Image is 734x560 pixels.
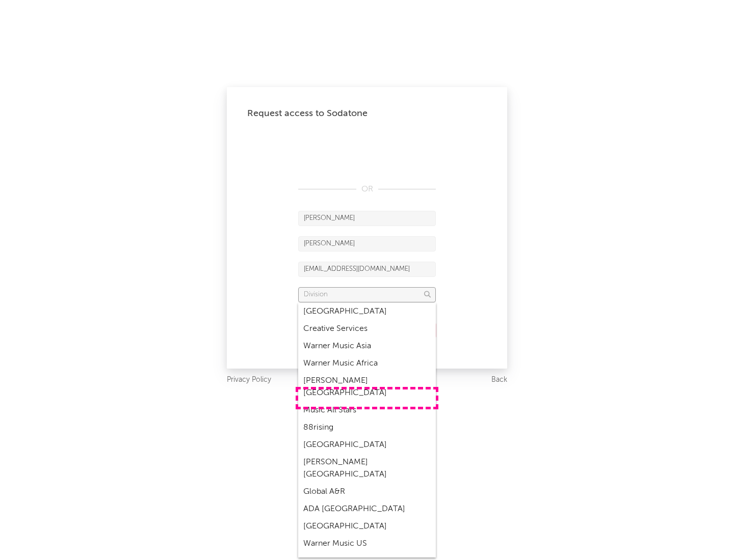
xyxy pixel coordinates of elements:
[298,338,436,355] div: Warner Music Asia
[298,303,436,320] div: [GEOGRAPHIC_DATA]
[298,419,436,436] div: 88rising
[298,535,436,552] div: Warner Music US
[298,372,436,402] div: [PERSON_NAME] [GEOGRAPHIC_DATA]
[298,500,436,518] div: ADA [GEOGRAPHIC_DATA]
[298,183,436,195] div: OR
[227,374,271,386] a: Privacy Policy
[298,483,436,500] div: Global A&R
[298,236,436,251] input: Last Name
[247,107,487,120] div: Request access to Sodatone
[298,402,436,419] div: Music All Stars
[491,374,507,386] a: Back
[298,211,436,226] input: First Name
[298,262,436,277] input: Email
[298,287,436,302] input: Division
[298,436,436,454] div: [GEOGRAPHIC_DATA]
[298,320,436,338] div: Creative Services
[298,518,436,535] div: [GEOGRAPHIC_DATA]
[298,454,436,483] div: [PERSON_NAME] [GEOGRAPHIC_DATA]
[298,355,436,372] div: Warner Music Africa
